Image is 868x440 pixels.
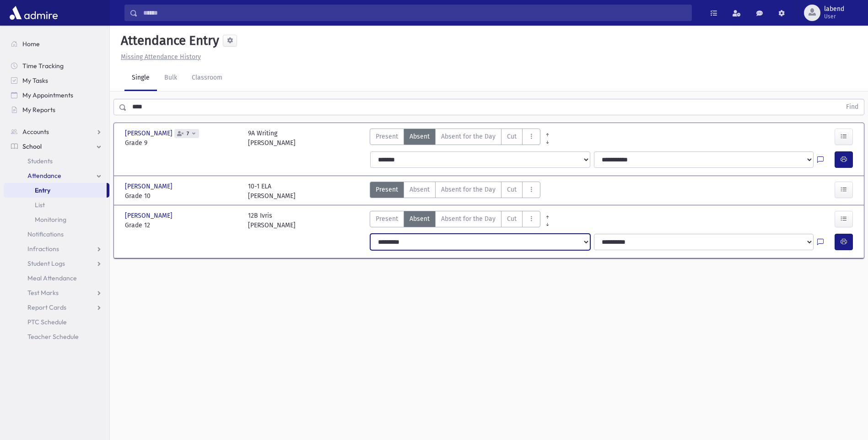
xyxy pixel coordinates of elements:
a: My Reports [4,102,109,117]
span: Present [376,214,398,224]
a: Teacher Schedule [4,329,109,344]
span: School [22,142,42,150]
span: Notifications [27,230,64,238]
span: User [824,13,844,20]
a: Classroom [184,65,230,91]
span: Students [27,157,53,165]
div: AttTypes [370,129,540,148]
span: Present [376,185,398,194]
a: Student Logs [4,256,109,271]
a: Infractions [4,241,109,256]
span: labend [824,5,844,13]
a: Students [4,154,109,168]
span: Accounts [22,128,49,136]
div: 12B Ivris [PERSON_NAME] [248,211,296,230]
a: List [4,198,109,212]
input: Search [138,5,691,21]
a: Attendance [4,168,109,183]
a: Missing Attendance History [117,53,201,61]
span: [PERSON_NAME] [125,182,174,191]
a: Single [124,65,157,91]
img: AdmirePro [7,4,60,22]
a: Test Marks [4,285,109,300]
span: Infractions [27,245,59,253]
span: Absent [410,132,430,141]
span: My Tasks [22,76,48,85]
span: Report Cards [27,303,66,311]
span: Monitoring [35,215,66,224]
a: School [4,139,109,154]
span: Absent [410,185,430,194]
span: Time Tracking [22,62,64,70]
span: Cut [507,214,517,224]
span: [PERSON_NAME] [125,129,174,138]
span: Grade 9 [125,138,239,148]
span: Attendance [27,172,61,180]
span: Grade 10 [125,191,239,201]
span: Entry [35,186,50,194]
span: My Reports [22,106,55,114]
span: Meal Attendance [27,274,77,282]
a: Time Tracking [4,59,109,73]
a: PTC Schedule [4,315,109,329]
span: Cut [507,185,517,194]
a: My Appointments [4,88,109,102]
div: 9A Writing [PERSON_NAME] [248,129,296,148]
span: Absent for the Day [441,214,496,224]
span: PTC Schedule [27,318,67,326]
span: My Appointments [22,91,73,99]
a: Monitoring [4,212,109,227]
span: Absent for the Day [441,185,496,194]
span: Present [376,132,398,141]
button: Find [841,99,864,115]
span: Teacher Schedule [27,333,79,341]
span: Cut [507,132,517,141]
u: Missing Attendance History [121,53,201,61]
a: Accounts [4,124,109,139]
a: Bulk [157,65,184,91]
span: Absent [410,214,430,224]
a: Report Cards [4,300,109,315]
span: Grade 12 [125,220,239,230]
a: Meal Attendance [4,271,109,285]
span: Student Logs [27,259,65,268]
span: Absent for the Day [441,132,496,141]
span: Home [22,40,40,48]
span: [PERSON_NAME] [125,211,174,220]
span: Test Marks [27,289,59,297]
div: 10-1 ELA [PERSON_NAME] [248,182,296,201]
h5: Attendance Entry [117,33,219,48]
a: My Tasks [4,73,109,88]
div: AttTypes [370,211,540,230]
span: 7 [185,131,191,137]
a: Home [4,37,109,51]
div: AttTypes [370,182,540,201]
a: Notifications [4,227,109,241]
span: List [35,201,45,209]
a: Entry [4,183,107,198]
